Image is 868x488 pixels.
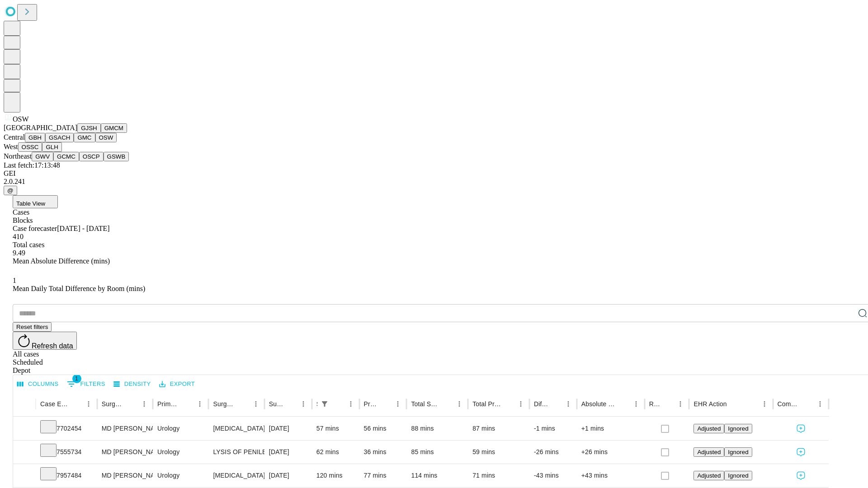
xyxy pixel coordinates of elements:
[57,225,109,232] span: [DATE] - [DATE]
[4,133,25,141] span: Central
[13,257,110,265] span: Mean Absolute Difference (mins)
[617,398,630,410] button: Sort
[364,464,402,487] div: 77 mins
[82,398,95,410] button: Menu
[111,377,153,391] button: Density
[697,472,721,479] span: Adjusted
[411,417,463,440] div: 88 mins
[138,398,151,410] button: Menu
[724,424,752,433] button: Ignored
[581,464,640,487] div: +43 mins
[814,398,826,410] button: Menu
[316,441,355,464] div: 62 mins
[18,445,31,460] button: Expand
[411,464,463,487] div: 114 mins
[13,277,16,284] span: 1
[102,441,148,464] div: MD [PERSON_NAME] Md
[549,398,562,410] button: Sort
[102,400,124,408] div: Surgeon Name
[13,285,145,292] span: Mean Daily Total Difference by Room (mins)
[697,425,721,432] span: Adjusted
[269,417,307,440] div: [DATE]
[213,464,259,487] div: [MEDICAL_DATA] INGUINAL OR SCROTAL APPROACH
[453,398,466,410] button: Menu
[13,195,58,208] button: Table View
[4,161,60,169] span: Last fetch: 17:13:48
[13,225,57,232] span: Case forecaster
[724,471,752,480] button: Ignored
[364,400,378,408] div: Predicted In Room Duration
[316,464,355,487] div: 120 mins
[472,400,501,408] div: Total Predicted Duration
[53,152,79,161] button: GCMC
[728,425,748,432] span: Ignored
[213,441,259,464] div: LYSIS OF PENILE POST [MEDICAL_DATA] [MEDICAL_DATA]
[95,133,117,142] button: OSW
[13,115,29,123] span: OSW
[364,417,402,440] div: 56 mins
[318,398,331,410] div: 1 active filter
[16,200,45,207] span: Table View
[157,464,204,487] div: Urology
[693,447,724,457] button: Adjusted
[213,400,236,408] div: Surgery Name
[269,441,307,464] div: [DATE]
[534,441,572,464] div: -26 mins
[250,398,262,410] button: Menu
[40,464,93,487] div: 7957484
[778,400,800,408] div: Comments
[4,152,32,160] span: Northeast
[581,441,640,464] div: +26 mins
[125,398,138,410] button: Sort
[562,398,575,410] button: Menu
[534,417,572,440] div: -1 mins
[157,377,197,391] button: Export
[316,417,355,440] div: 57 mins
[392,398,404,410] button: Menu
[318,398,331,410] button: Show filters
[32,342,73,350] span: Refresh data
[102,464,148,487] div: MD [PERSON_NAME] Md
[157,441,204,464] div: Urology
[18,142,42,152] button: OSSC
[316,400,317,408] div: Scheduled In Room Duration
[630,398,642,410] button: Menu
[661,398,674,410] button: Sort
[4,186,17,195] button: @
[514,398,527,410] button: Menu
[237,398,250,410] button: Sort
[758,398,771,410] button: Menu
[13,322,52,332] button: Reset filters
[40,441,93,464] div: 7555734
[157,400,180,408] div: Primary Service
[65,377,108,391] button: Show filters
[42,142,61,152] button: GLH
[18,421,31,437] button: Expand
[13,332,77,350] button: Refresh data
[581,400,616,408] div: Absolute Difference
[4,178,864,186] div: 2.0.241
[77,123,101,133] button: GJSH
[45,133,74,142] button: GSACH
[25,133,45,142] button: GBH
[693,424,724,433] button: Adjusted
[297,398,310,410] button: Menu
[16,324,48,330] span: Reset filters
[7,187,14,194] span: @
[801,398,814,410] button: Sort
[74,133,95,142] button: GMC
[40,400,69,408] div: Case Epic Id
[472,464,525,487] div: 71 mins
[15,377,61,391] button: Select columns
[70,398,82,410] button: Sort
[13,249,25,257] span: 9.49
[674,398,687,410] button: Menu
[728,449,748,455] span: Ignored
[284,398,297,410] button: Sort
[193,398,206,410] button: Menu
[213,417,259,440] div: [MEDICAL_DATA] SURGICAL
[13,233,24,240] span: 410
[18,468,31,484] button: Expand
[693,400,726,408] div: EHR Action
[728,472,748,479] span: Ignored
